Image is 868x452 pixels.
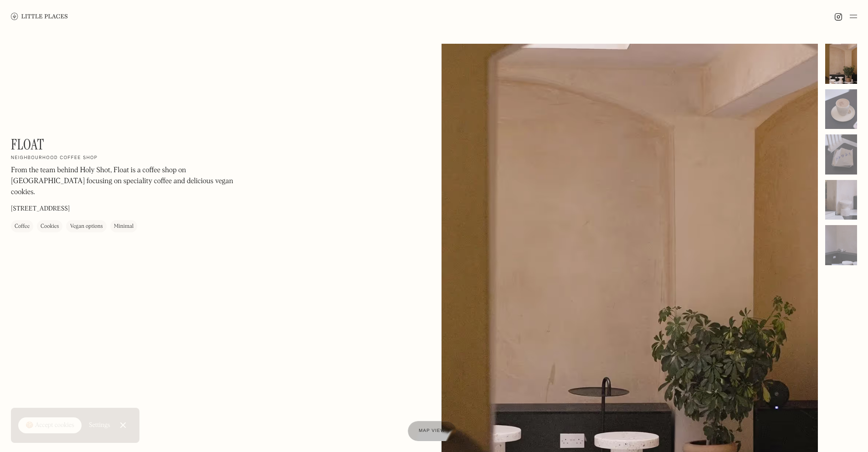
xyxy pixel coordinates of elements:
div: Cookies [41,222,59,231]
p: [STREET_ADDRESS] [11,204,70,214]
span: Map view [419,428,445,433]
div: Settings [89,422,110,428]
div: Minimal [114,222,134,231]
div: Vegan options [70,222,103,231]
h1: Float [11,136,44,153]
p: From the team behind Holy Shot, Float is a coffee shop on [GEOGRAPHIC_DATA] focusing on specialit... [11,165,257,198]
div: Coffee [15,222,30,231]
h2: Neighbourhood coffee shop [11,155,98,161]
a: Settings [89,415,110,436]
a: Map view [408,421,456,441]
div: 🍪 Accept cookies [26,421,74,430]
a: Close Cookie Popup [114,416,132,434]
a: 🍪 Accept cookies [18,417,82,434]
